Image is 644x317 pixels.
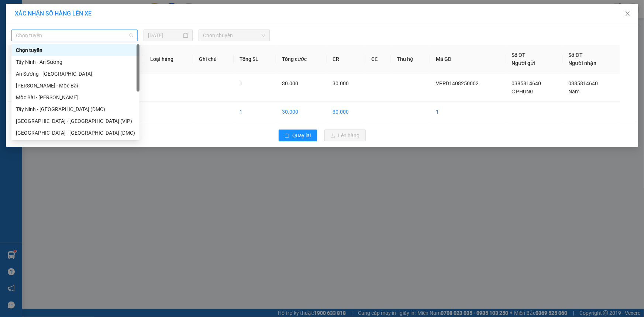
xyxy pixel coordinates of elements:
img: logo.jpg [9,9,46,46]
div: [GEOGRAPHIC_DATA] - [GEOGRAPHIC_DATA] (VIP) [16,117,135,125]
span: 0385814640 [512,80,541,86]
span: close [625,11,631,17]
li: [STREET_ADDRESS][PERSON_NAME]. [GEOGRAPHIC_DATA], Tỉnh [GEOGRAPHIC_DATA] [69,18,309,27]
td: 30.000 [327,102,365,122]
th: STT [8,45,37,73]
button: rollbackQuay lại [279,130,317,141]
td: 30.000 [276,102,327,122]
span: 0385814640 [569,80,598,86]
span: rollback [285,133,290,139]
span: Quay lại [293,131,311,139]
button: uploadLên hàng [324,130,366,141]
th: Mã GD [430,45,506,73]
div: Chọn tuyến [11,44,140,56]
span: 1 [240,80,242,86]
div: Chọn tuyến [16,46,135,54]
div: Hồ Chí Minh - Mộc Bài [11,80,140,92]
th: CR [327,45,365,73]
td: 1 [8,73,37,102]
span: Người gửi [512,60,535,66]
div: [PERSON_NAME] - Mộc Bài [16,82,135,90]
span: VPPD1408250002 [436,80,479,86]
span: 30.000 [282,80,298,86]
td: 1 [234,102,276,122]
span: 30.000 [333,80,349,86]
div: Sài Gòn - Tây Ninh (DMC) [11,127,140,139]
span: Chọn tuyến [16,30,133,41]
td: 1 [430,102,506,122]
span: Số ĐT [569,52,583,58]
th: Tổng cước [276,45,327,73]
b: GỬI : PV [GEOGRAPHIC_DATA] [9,54,110,78]
div: Sài Gòn - Tây Ninh (VIP) [11,115,140,127]
th: Loại hàng [144,45,193,73]
div: Mộc Bài - Hồ Chí Minh [11,92,140,103]
input: 14/08/2025 [148,31,182,39]
div: Tây Ninh - An Sương [16,58,135,66]
li: Hotline: 1900 8153 [69,27,309,37]
div: Tây Ninh - An Sương [11,56,140,68]
span: Nam [569,89,580,94]
span: Người nhận [569,60,597,66]
th: CC [365,45,391,73]
span: Số ĐT [512,52,526,58]
th: Tổng SL [234,45,276,73]
span: XÁC NHẬN SỐ HÀNG LÊN XE [15,10,92,17]
div: Mộc Bài - [PERSON_NAME] [16,93,135,101]
span: Chọn chuyến [203,30,265,41]
th: Thu hộ [391,45,430,73]
button: Close [617,4,638,24]
div: Tây Ninh - [GEOGRAPHIC_DATA] (DMC) [16,105,135,113]
th: Ghi chú [193,45,234,73]
div: An Sương - [GEOGRAPHIC_DATA] [16,70,135,78]
div: Tây Ninh - Sài Gòn (DMC) [11,103,140,115]
div: [GEOGRAPHIC_DATA] - [GEOGRAPHIC_DATA] (DMC) [16,129,135,137]
div: An Sương - Tây Ninh [11,68,140,80]
span: C PHỤNG [512,89,534,94]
